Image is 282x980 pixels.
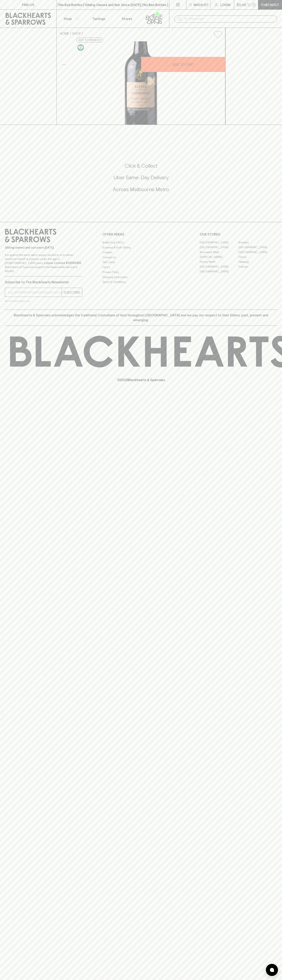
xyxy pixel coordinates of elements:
img: bubble-icon [270,968,274,972]
a: Made without the use of any animal products. [76,43,85,52]
a: Braddon [238,240,277,245]
a: Privacy Policy [102,270,180,275]
button: SUBSCRIBE [62,288,82,297]
a: Brunswick West [200,250,238,254]
p: Tastings [92,16,105,21]
a: FAQ's [102,265,180,270]
a: Bottle Drop FAQ's [102,240,180,245]
a: Careers [102,250,180,255]
p: Login [220,2,230,7]
p: SUBSCRIBE [63,290,80,295]
a: [GEOGRAPHIC_DATA] [200,245,238,250]
img: Vegan [77,44,84,51]
a: HOME [60,32,69,35]
p: Blackhearts & Sparrows acknowledges the traditional Custodians of land throughout [GEOGRAPHIC_DAT... [8,313,274,322]
input: Try "Pinot noir" [184,16,274,22]
strong: Liquor License #32064953 [44,261,81,265]
h5: Uber Same-Day Delivery [5,174,277,181]
p: Shop [64,16,72,21]
a: Gift Cards [102,260,180,265]
p: Wishlist [194,2,209,7]
a: [GEOGRAPHIC_DATA] [238,250,277,254]
div: Call to action block [5,146,277,214]
p: 0 [253,4,255,6]
input: e.g. jane@blackheartsandsparrows.com.au [8,289,62,296]
p: It is against the law to sell or supply alcohol to, or to obtain alcohol on behalf of a person un... [5,253,82,273]
a: Stores [113,10,141,28]
a: [GEOGRAPHIC_DATA] [200,269,238,274]
button: Add to wishlist [212,29,224,40]
h5: Across Melbourne Metro [5,186,277,193]
p: Stores [122,16,132,21]
a: Shipping Information [102,275,180,279]
a: Fitzroy [238,254,277,259]
a: Contact Us [102,255,180,260]
p: FIND US [22,2,34,7]
p: We will never spam you [5,299,82,303]
a: Terms & Conditions [102,280,180,285]
h5: Click & Collect [5,163,277,169]
a: [GEOGRAPHIC_DATA] [200,264,238,269]
button: Shop [57,10,85,28]
p: Sibling owned and run since [DATE] [5,246,82,250]
p: Subscribe to The Blackhearts Newsletter [5,280,82,285]
button: ADD TO CART [141,57,225,72]
a: [GEOGRAPHIC_DATA] [200,240,238,245]
p: $0.00 [237,2,246,7]
a: SHOP [72,32,81,35]
a: Geelong [238,259,277,264]
p: Checkout [261,2,279,7]
a: Prahran [238,264,277,269]
button: Add to wishlist [76,38,103,42]
p: ADD TO CART [173,62,194,67]
a: Fitzroy North [200,259,238,264]
a: Tastings [85,10,113,28]
p: OUR STORES [200,232,277,237]
img: 41211.png [57,41,225,125]
a: [PERSON_NAME] [200,254,238,259]
a: [GEOGRAPHIC_DATA] [238,245,277,250]
a: Business & Bulk Gifting [102,245,180,250]
p: OTHER AREAS [102,232,180,237]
